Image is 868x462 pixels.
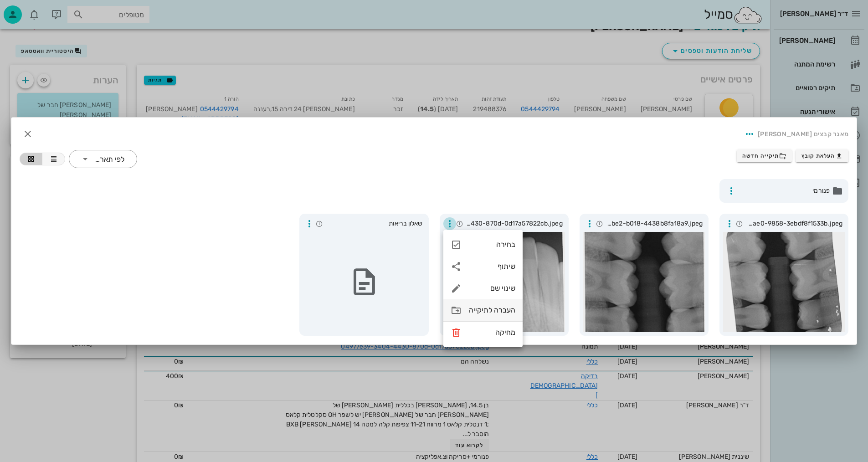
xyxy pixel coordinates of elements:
span: העלאת קובץ [801,152,843,159]
span: 0e5d09aa-4632-4ae0-9858-3ebdf8f1533b.jpeg [745,219,842,229]
button: העלאת קובץ [796,149,848,162]
div: בחירה [469,240,515,249]
div: לפי תאריך [94,155,124,164]
button: תיקייה חדשה [737,149,792,162]
span: תיקייה חדשה [742,152,786,159]
div: שיתוף [443,256,523,277]
div: שיתוף [469,262,515,271]
span: פנורמי [740,186,830,196]
span: 6b000fc2-0fb2-4be2-b018-4438b8fa18a9.jpeg [606,219,703,229]
div: מחיקה [469,328,515,337]
span: שאלון בריאות [325,219,422,229]
div: לפי תאריך [69,150,137,168]
span: 04977e39-3404-4430-870d-0d17a57822cb.jpeg [466,219,563,229]
div: העברה לתיקייה [469,306,515,314]
div: שינוי שם [469,284,515,293]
